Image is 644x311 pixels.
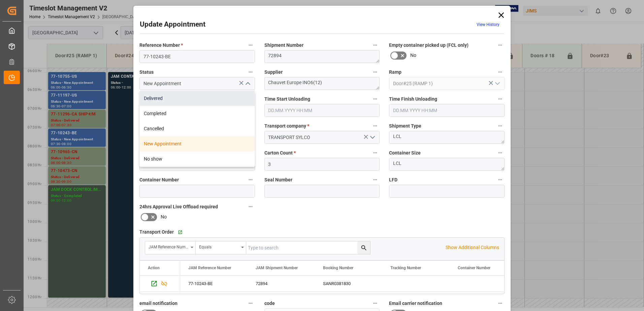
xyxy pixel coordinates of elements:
[496,95,505,103] button: Time Finish Unloading
[246,175,255,184] button: Container Number
[389,131,505,144] textarea: LCL
[264,300,275,307] span: code
[242,78,252,89] button: close menu
[323,266,353,270] span: Booking Number
[140,151,255,167] div: No show
[371,175,380,184] button: Seal Number
[371,68,380,76] button: Supplier
[148,266,160,270] div: Action
[139,69,154,76] span: Status
[264,176,292,183] span: Seal Number
[371,299,380,308] button: code
[248,276,315,291] div: 72894
[389,104,505,117] input: DD.MM.YYYY HH:MM
[496,122,505,130] button: Shipment Type
[264,77,380,90] textarea: Chauvet Europe INO6(12)
[246,241,370,254] input: Type to search
[496,299,505,308] button: Email carrier notification
[357,241,370,254] button: search button
[371,95,380,103] button: Time Start Unloading
[149,242,188,250] div: JAM Reference Number
[389,158,505,171] textarea: LCL
[371,122,380,130] button: Transport company *
[145,241,196,254] button: open menu
[371,148,380,157] button: Carton Count *
[139,203,218,210] span: 24hrs Approval Live Offload required
[264,42,303,49] span: Shipment Number
[140,106,255,121] div: Completed
[389,176,397,183] span: LFD
[139,176,179,183] span: Container Number
[410,52,416,59] span: No
[140,91,255,106] div: Delivered
[371,41,380,49] button: Shipment Number
[264,104,380,117] input: DD.MM.YYYY HH:MM
[264,123,309,130] span: Transport company
[477,22,500,27] a: View History
[256,266,298,270] span: JAM Shipment Number
[188,266,231,270] span: JAM Reference Number
[246,41,255,49] button: Reference Number *
[139,300,178,307] span: email notification
[389,149,421,157] span: Container Size
[199,242,239,250] div: Equals
[264,50,380,63] textarea: 72894
[140,276,180,292] div: Press SPACE to select this row.
[246,68,255,76] button: Status
[389,123,421,130] span: Shipment Type
[139,77,255,90] input: Type to search/select
[246,299,255,308] button: email notification
[139,229,174,236] span: Transport Order
[140,19,205,30] h2: Update Appointment
[496,175,505,184] button: LFD
[264,96,310,103] span: Time Start Unloading
[389,96,437,103] span: Time Finish Unloading
[389,77,505,90] input: Type to search/select
[496,68,505,76] button: Ramp
[180,276,248,291] div: 77-10243-BE
[389,300,442,307] span: Email carrier notification
[315,276,382,291] div: SANR0381830
[367,132,377,143] button: open menu
[496,41,505,49] button: Empty container picked up (FCL only)
[390,266,421,270] span: Tracking Number
[140,121,255,136] div: Cancelled
[264,149,296,157] span: Carton Count
[458,266,490,270] span: Container Number
[246,202,255,211] button: 24hrs Approval Live Offload required
[389,42,469,49] span: Empty container picked up (FCL only)
[492,78,502,89] button: open menu
[139,42,183,49] span: Reference Number
[446,244,499,251] p: Show Additional Columns
[264,69,283,76] span: Supplier
[389,69,401,76] span: Ramp
[196,241,246,254] button: open menu
[496,148,505,157] button: Container Size
[161,213,167,220] span: No
[140,136,255,151] div: New Appointment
